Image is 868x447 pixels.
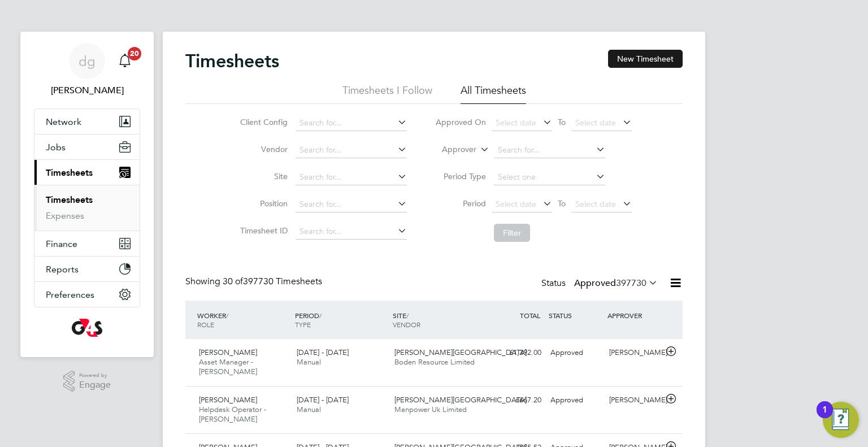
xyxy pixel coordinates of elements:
[34,84,140,97] span: dharmisha gohil
[237,198,288,209] label: Position
[546,344,605,362] div: Approved
[406,311,409,320] span: /
[292,305,390,335] div: PERIOD
[237,117,288,127] label: Client Config
[296,170,407,185] input: Search for...
[34,43,140,97] a: dg[PERSON_NAME]
[296,224,407,240] input: Search for...
[342,84,432,104] li: Timesheets I Follow
[605,305,663,326] div: APPROVER
[574,277,658,289] label: Approved
[494,170,605,185] input: Select one
[496,118,536,128] span: Select date
[46,210,84,221] a: Expenses
[554,115,569,129] span: To
[394,405,467,414] span: Manpower Uk Limited
[34,185,140,231] div: Timesheets
[199,395,257,405] span: [PERSON_NAME]
[34,231,140,256] button: Finance
[20,32,154,357] nav: Main navigation
[297,405,321,414] span: Manual
[616,277,646,289] span: 397730
[541,276,660,292] div: Status
[546,391,605,410] div: Approved
[426,144,476,155] label: Approver
[554,196,569,211] span: To
[72,319,102,337] img: g4s-logo-retina.png
[79,380,111,390] span: Engage
[608,50,683,68] button: New Timesheet
[394,348,527,357] span: [PERSON_NAME][GEOGRAPHIC_DATA]
[487,391,546,410] div: £667.20
[79,54,96,68] span: dg
[46,289,94,300] span: Preferences
[226,311,228,320] span: /
[546,305,605,326] div: STATUS
[394,357,475,367] span: Boden Resource Limited
[185,50,279,72] h2: Timesheets
[114,43,136,79] a: 20
[46,116,81,127] span: Network
[34,160,140,185] button: Timesheets
[605,391,663,410] div: [PERSON_NAME]
[520,311,540,320] span: TOTAL
[393,320,420,329] span: VENDOR
[295,320,311,329] span: TYPE
[34,134,140,159] button: Jobs
[822,410,827,424] div: 1
[575,199,616,209] span: Select date
[185,276,324,288] div: Showing
[461,84,526,104] li: All Timesheets
[297,357,321,367] span: Manual
[79,371,111,380] span: Powered by
[34,257,140,281] button: Reports
[199,357,257,376] span: Asset Manager - [PERSON_NAME]
[394,395,527,405] span: [PERSON_NAME][GEOGRAPHIC_DATA]
[199,405,266,424] span: Helpdesk Operator - [PERSON_NAME]
[494,224,530,242] button: Filter
[297,395,349,405] span: [DATE] - [DATE]
[197,320,214,329] span: ROLE
[435,198,486,209] label: Period
[435,171,486,181] label: Period Type
[487,344,546,362] div: £1,392.00
[296,115,407,131] input: Search for...
[297,348,349,357] span: [DATE] - [DATE]
[496,199,536,209] span: Select date
[46,142,66,153] span: Jobs
[199,348,257,357] span: [PERSON_NAME]
[128,47,141,60] span: 20
[296,142,407,158] input: Search for...
[34,109,140,134] button: Network
[223,276,243,287] span: 30 of
[390,305,488,335] div: SITE
[46,194,93,205] a: Timesheets
[319,311,322,320] span: /
[223,276,322,287] span: 397730 Timesheets
[63,371,111,392] a: Powered byEngage
[494,142,605,158] input: Search for...
[34,282,140,307] button: Preferences
[34,319,140,337] a: Go to home page
[194,305,292,335] div: WORKER
[237,171,288,181] label: Site
[296,197,407,212] input: Search for...
[575,118,616,128] span: Select date
[823,402,859,438] button: Open Resource Center, 1 new notification
[46,167,93,178] span: Timesheets
[46,238,77,249] span: Finance
[237,144,288,154] label: Vendor
[46,264,79,275] span: Reports
[605,344,663,362] div: [PERSON_NAME]
[237,225,288,236] label: Timesheet ID
[435,117,486,127] label: Approved On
